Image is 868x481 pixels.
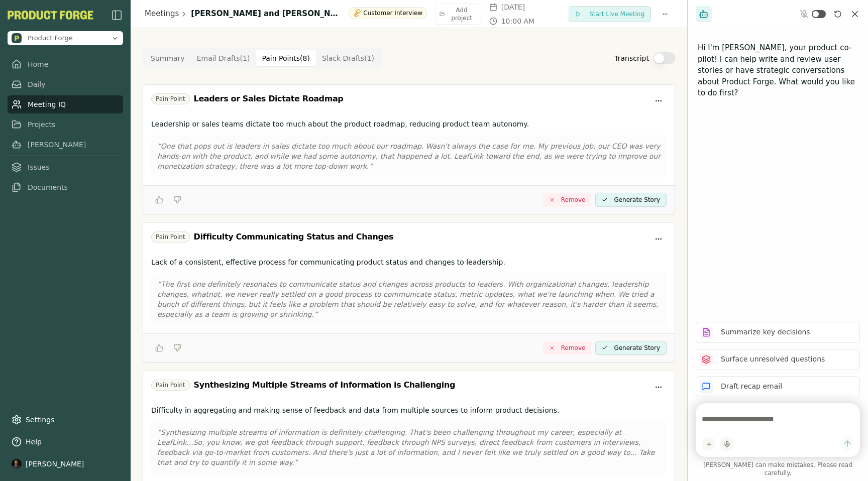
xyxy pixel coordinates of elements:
[169,192,185,208] button: thumbs down
[151,192,167,208] button: thumbs up
[151,93,190,104] div: Pain Point
[8,11,93,20] button: PF-Logo
[595,341,667,355] button: Generate Story
[12,33,22,43] img: Product Forge
[8,455,123,473] button: [PERSON_NAME]
[696,349,860,370] button: Surface unresolved questions
[8,433,123,451] button: Help
[194,379,455,391] div: Synthesizing Multiple Streams of Information is Challenging
[850,9,860,19] button: Close chat
[8,31,123,45] button: Open organization switcher
[8,95,123,113] a: Meeting IQ
[696,376,860,397] button: Draft recap email
[501,2,525,12] span: [DATE]
[8,75,123,93] a: Daily
[8,115,123,134] a: Projects
[8,158,123,176] a: Issues
[145,50,191,66] button: Summary
[151,340,167,356] button: thumbs up
[157,427,661,467] p: “Synthesizing multiple streams of information is definitely challenging. That's been challenging ...
[191,8,342,20] h1: [PERSON_NAME] and [PERSON_NAME]
[721,381,782,392] p: Draft recap email
[614,53,649,63] label: Transcript
[151,231,190,243] div: Pain Point
[151,119,667,129] p: Leadership or sales teams dictate too much about the product roadmap, reducing product team auton...
[8,136,123,154] a: [PERSON_NAME]
[569,6,651,22] button: Start Live Meeting
[8,11,93,20] img: Product Forge
[194,93,344,105] div: Leaders or Sales Dictate Roadmap
[702,437,716,451] button: Add content to chat
[169,340,185,356] button: thumbs down
[157,279,661,319] p: “The first one definitely resonates to communicate status and changes across products to leaders....
[256,50,316,66] button: Pain Points ( 8 )
[543,193,592,207] button: Remove
[832,8,844,20] button: Reset conversation
[151,380,190,391] div: Pain Point
[721,354,825,365] p: Surface unresolved questions
[316,50,380,66] button: Slack Drafts ( 1 )
[12,459,22,469] img: profile
[595,193,667,207] button: Generate Story
[698,42,858,99] p: Hi I'm [PERSON_NAME], your product co-pilot! I can help write and review user stories or have str...
[151,257,667,267] p: Lack of a consistent, effective process for communicating product status and changes to leadership.
[589,10,644,18] span: Start Live Meeting
[696,322,860,343] button: Summarize key decisions
[111,9,123,21] img: sidebar
[501,16,534,26] span: 10:00 AM
[8,178,123,196] a: Documents
[145,8,179,20] a: Meetings
[447,6,477,22] span: Add project
[696,461,860,477] span: [PERSON_NAME] can make mistakes. Please read carefully.
[8,411,123,429] a: Settings
[720,437,734,451] button: Start dictation
[543,341,592,355] button: Remove
[191,50,256,66] button: Email Drafts ( 1 )
[8,55,123,73] a: Home
[194,231,394,243] div: Difficulty Communicating Status and Changes
[349,7,427,19] div: Customer Interview
[157,141,661,171] p: “One that pops out is leaders in sales dictate too much about our roadmap. Wasn't always the case...
[435,4,481,25] button: Add project
[840,437,854,451] button: Send message
[28,34,73,43] span: Product Forge
[151,405,667,415] p: Difficulty in aggregating and making sense of feedback and data from multiple sources to inform p...
[721,327,810,337] p: Summarize key decisions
